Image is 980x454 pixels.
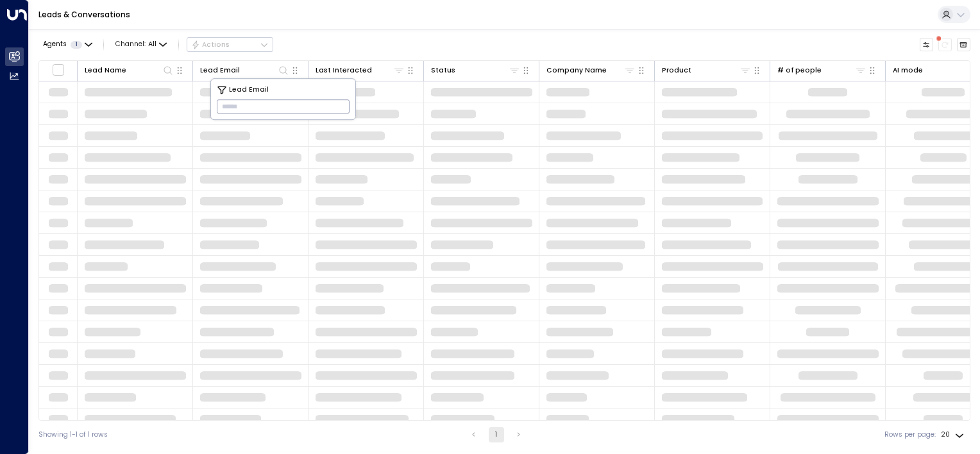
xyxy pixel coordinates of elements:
[112,38,171,51] span: Channel:
[187,37,273,53] button: Actions
[316,64,405,76] div: Last Interacted
[546,64,636,76] div: Company Name
[777,64,867,76] div: # of people
[920,38,934,52] button: Customize
[938,38,952,52] span: There are new threads available. Refresh the grid to view the latest updates.
[489,427,504,442] button: page 1
[893,65,923,76] div: AI mode
[941,427,967,442] div: 20
[884,430,936,440] label: Rows per page:
[71,41,82,49] span: 1
[148,40,156,48] span: All
[431,64,521,76] div: Status
[85,64,174,76] div: Lead Name
[191,40,230,49] div: Actions
[200,65,240,76] div: Lead Email
[200,64,290,76] div: Lead Email
[229,85,269,96] span: Lead Email
[43,41,67,48] span: Agents
[187,37,273,53] div: Button group with a nested menu
[957,38,971,52] button: Archived Leads
[431,65,455,76] div: Status
[662,65,691,76] div: Product
[777,65,822,76] div: # of people
[38,9,130,20] a: Leads & Conversations
[112,38,171,51] button: Channel:All
[38,430,108,440] div: Showing 1-1 of 1 rows
[85,65,126,76] div: Lead Name
[38,38,96,51] button: Agents1
[546,65,607,76] div: Company Name
[316,65,372,76] div: Last Interacted
[662,64,752,76] div: Product
[466,427,527,442] nav: pagination navigation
